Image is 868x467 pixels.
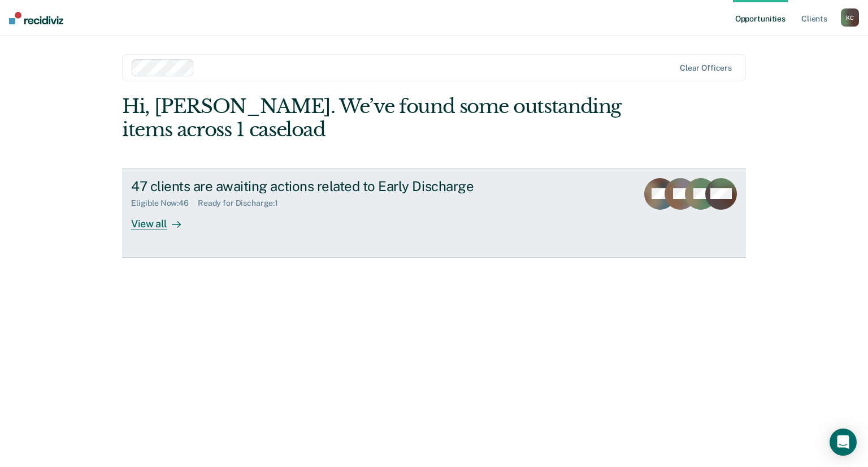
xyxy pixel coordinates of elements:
[122,168,746,258] a: 47 clients are awaiting actions related to Early DischargeEligible Now:46Ready for Discharge:1Vie...
[131,178,528,194] div: 47 clients are awaiting actions related to Early Discharge
[841,8,859,27] button: KC
[9,12,63,24] img: Recidiviz
[830,429,857,456] div: Open Intercom Messenger
[122,95,621,141] div: Hi, [PERSON_NAME]. We’ve found some outstanding items across 1 caseload
[841,8,859,27] div: K C
[198,198,287,208] div: Ready for Discharge : 1
[680,63,732,73] div: Clear officers
[131,208,194,230] div: View all
[131,198,198,208] div: Eligible Now : 46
